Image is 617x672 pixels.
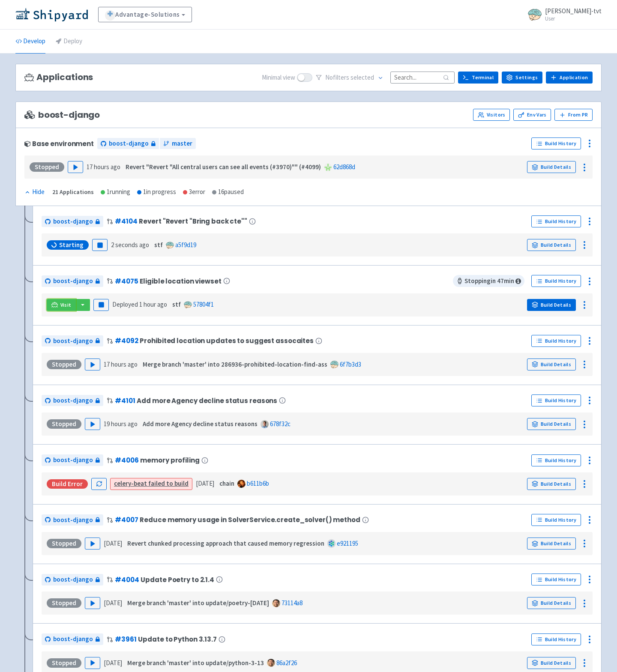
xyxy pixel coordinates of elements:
a: Advantage-Solutions [98,7,192,22]
button: Pause [92,239,108,251]
span: boost-django [53,634,93,644]
button: Play [85,597,100,609]
button: Pause [93,299,109,311]
button: Hide [24,187,45,197]
a: #4004 [115,575,139,584]
a: Build History [531,633,581,645]
strong: stf [154,241,163,249]
time: 2 seconds ago [111,241,149,249]
time: 17 hours ago [104,360,138,368]
a: boost-django [42,574,103,585]
span: boost-django [53,276,93,286]
div: 16 paused [212,187,244,197]
a: Build Details [527,299,576,311]
img: Shipyard logo [15,8,88,21]
a: Build History [531,394,581,406]
a: Env Vars [513,109,551,121]
a: Build Details [527,161,576,173]
a: Build Details [527,239,576,251]
a: boost-django [42,633,103,645]
a: Build Details [527,358,576,370]
strong: Revert "Revert "All central users can see all events (#3970)"" (#4099) [126,163,321,171]
span: boost-django [109,139,149,149]
span: Prohibited location updates to suggest assocaites [140,337,314,344]
a: 57804f1 [193,300,214,308]
a: 6f7b3d3 [340,360,361,368]
a: Build History [531,454,581,466]
span: [PERSON_NAME]-tvt [545,7,602,15]
strong: Merge branch 'master' into update/poetry-[DATE] [127,599,269,607]
a: [PERSON_NAME]-tvt User [523,8,602,21]
a: Build History [531,514,581,526]
span: master [172,139,192,149]
a: boost-django [42,216,103,227]
a: #4104 [115,217,137,226]
time: [DATE] [104,539,122,547]
a: Build Details [527,597,576,609]
strong: Merge branch 'master' into update/python-3-13 [127,659,264,667]
a: Develop [15,30,45,54]
a: Settings [502,72,542,84]
div: Build Error [47,479,88,489]
button: Play [85,358,100,370]
time: [DATE] [104,599,122,607]
a: Visitors [473,109,510,121]
a: boost-django [42,514,103,526]
span: Deployed [112,300,167,308]
span: selected [350,73,374,81]
time: 1 hour ago [139,300,167,308]
span: boost-django [53,336,93,346]
span: boost-django [53,396,93,406]
a: a5f9d19 [175,241,196,249]
h3: Applications [24,72,93,82]
a: Visit [47,299,76,311]
strong: Merge branch 'master' into 286936-prohibited-location-find-ass [143,360,327,368]
a: 678f32c [270,420,291,428]
button: Play [85,657,100,669]
a: #4007 [115,515,138,524]
span: Update to Python 3.13.7 [138,636,216,643]
a: Build History [531,215,581,227]
a: boost-django [42,454,103,466]
span: Stopping in 47 min [453,275,524,287]
a: 73114a8 [282,599,303,607]
div: 1 running [101,187,130,197]
div: Stopped [47,658,81,668]
span: Eligible location viewset [140,278,221,285]
a: #3961 [115,635,136,644]
strong: stf [172,300,181,308]
div: Stopped [47,539,81,548]
span: Reduce memory usage in SolverService.create_solver() method [140,516,360,523]
a: e921195 [337,539,358,547]
button: Play [85,418,100,430]
a: boost-django [97,138,159,149]
span: boost-django [53,455,93,465]
strong: celery-beat [114,479,147,487]
strong: chain [219,479,234,487]
a: boost-django [42,335,103,347]
span: Minimal view [262,73,295,83]
small: User [545,16,602,21]
time: [DATE] [196,479,214,487]
a: Build Details [527,657,576,669]
a: Terminal [458,72,498,84]
a: Build History [531,573,581,585]
a: boost-django [42,395,103,406]
span: Starting [59,241,84,249]
span: memory profiling [140,457,199,464]
a: master [160,138,196,149]
a: Build Details [527,478,576,490]
button: From PR [554,109,593,121]
div: 3 error [183,187,205,197]
div: Stopped [47,360,81,369]
span: No filter s [325,73,374,83]
span: boost-django [53,575,93,585]
span: Add more Agency decline status reasons [137,397,277,404]
span: boost-django [53,515,93,525]
div: Stopped [47,598,81,608]
a: 86a2f26 [276,659,297,667]
div: Stopped [47,419,81,429]
a: b611b6b [247,479,269,487]
a: Build History [531,335,581,347]
a: #4092 [115,336,138,345]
